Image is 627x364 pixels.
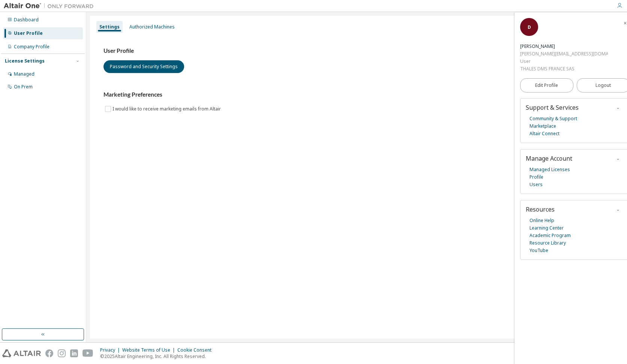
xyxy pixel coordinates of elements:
div: [PERSON_NAME][EMAIL_ADDRESS][DOMAIN_NAME] [520,50,608,58]
span: D [528,24,531,30]
button: Password and Security Settings [103,60,184,73]
p: © 2025 Altair Engineering, Inc. All Rights Reserved. [100,353,216,360]
span: Resources [526,205,555,213]
div: Managed [14,71,34,77]
img: linkedin.svg [70,349,78,357]
a: Altair Connect [529,130,559,137]
img: facebook.svg [45,349,53,357]
img: instagram.svg [58,349,66,357]
div: THALES DMS FRANCE SAS [520,65,608,73]
img: altair_logo.svg [2,349,41,357]
div: Authorized Machines [129,24,175,30]
label: I would like to receive marketing emails from Altair [112,104,222,113]
span: Edit Profile [535,82,558,88]
img: youtube.svg [82,349,93,357]
div: On Prem [14,84,33,90]
a: Managed Licenses [529,166,570,173]
a: Edit Profile [520,78,573,92]
div: User [520,58,608,65]
div: License Settings [5,58,45,64]
a: Learning Center [529,224,564,232]
div: Cookie Consent [177,347,216,353]
div: Didier Sambain [520,43,608,50]
span: Manage Account [526,154,572,163]
a: Resource Library [529,239,566,247]
div: Website Terms of Use [122,347,177,353]
a: Profile [529,173,543,181]
h3: Marketing Preferences [103,91,610,98]
a: Community & Support [529,115,577,122]
h3: User Profile [103,47,610,55]
span: Support & Services [526,103,579,112]
div: Dashboard [14,17,39,23]
a: Users [529,181,543,188]
div: Company Profile [14,44,49,50]
a: Marketplace [529,122,556,130]
a: YouTube [529,247,548,254]
div: Privacy [100,347,122,353]
div: User Profile [14,30,43,36]
div: Settings [99,24,120,30]
span: Logout [595,82,611,89]
img: Altair One [4,2,97,10]
a: Academic Program [529,232,571,239]
a: Online Help [529,217,554,224]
